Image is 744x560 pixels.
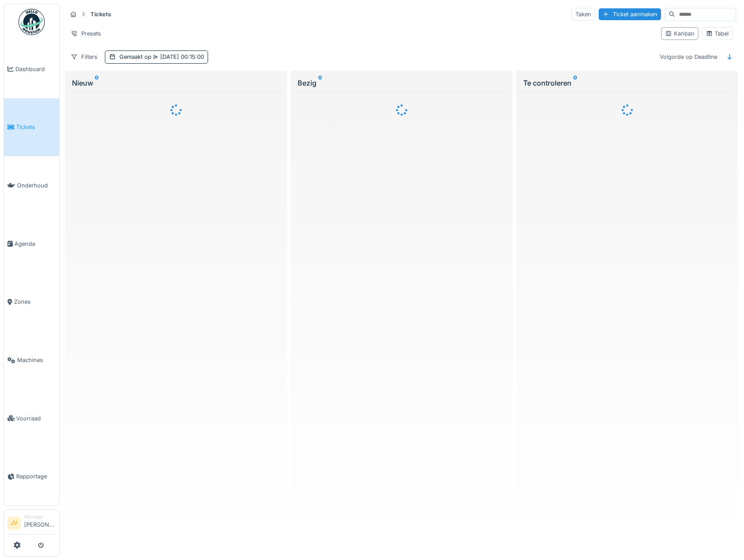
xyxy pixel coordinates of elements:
div: Bezig [298,78,506,88]
strong: Tickets [87,10,115,18]
a: Rapportage [4,448,59,506]
li: [PERSON_NAME] [24,513,56,532]
sup: 0 [573,78,577,88]
li: JV [7,517,21,530]
span: Tickets [16,123,56,131]
a: Agenda [4,215,59,273]
div: Te controleren [523,78,731,88]
div: Presets [67,27,105,40]
span: Agenda [14,240,56,248]
div: Manager [24,513,56,520]
div: Taken [571,8,595,21]
a: Tickets [4,98,59,157]
span: Machines [17,356,56,364]
div: Gemaakt op [119,53,204,61]
span: Onderhoud [17,181,56,190]
sup: 0 [318,78,322,88]
span: [DATE] 00:15:00 [151,54,204,60]
a: Voorraad [4,389,59,448]
span: Voorraad [16,414,56,423]
a: Onderhoud [4,156,59,215]
div: Volgorde op Deadline [656,50,721,63]
div: Ticket aanmaken [599,8,661,20]
sup: 0 [95,78,99,88]
span: Rapportage [16,472,56,481]
span: Dashboard [15,65,56,73]
a: Machines [4,331,59,389]
img: Badge_color-CXgf-gQk.svg [18,9,45,35]
div: Tabel [706,29,729,38]
a: JV Manager[PERSON_NAME] [7,513,56,535]
div: Kanban [665,29,694,38]
a: Zones [4,273,59,331]
div: Nieuw [72,78,280,88]
span: Zones [14,298,56,306]
a: Dashboard [4,40,59,98]
div: Filters [67,50,101,63]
